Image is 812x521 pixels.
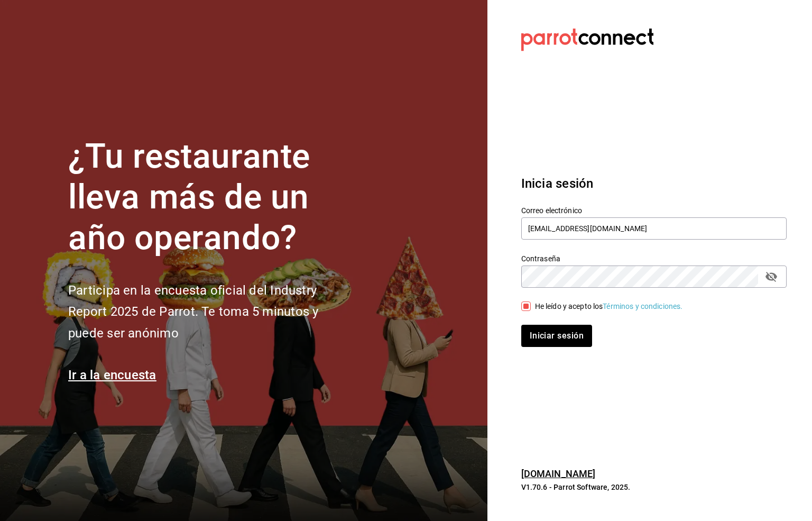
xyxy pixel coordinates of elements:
p: V1.70.6 - Parrot Software, 2025. [521,482,787,492]
h2: Participa en la encuesta oficial del Industry Report 2025 de Parrot. Te toma 5 minutos y puede se... [68,280,354,344]
input: Ingresa tu correo electrónico [521,217,787,240]
button: passwordField [762,268,780,286]
div: He leído y acepto los [535,301,683,312]
a: [DOMAIN_NAME] [521,468,596,479]
h3: Inicia sesión [521,174,787,193]
label: Correo electrónico [521,207,787,214]
label: Contraseña [521,255,787,262]
button: Iniciar sesión [521,325,592,347]
a: Ir a la encuesta [68,368,156,382]
a: Términos y condiciones. [603,302,682,310]
h1: ¿Tu restaurante lleva más de un año operando? [68,136,354,258]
